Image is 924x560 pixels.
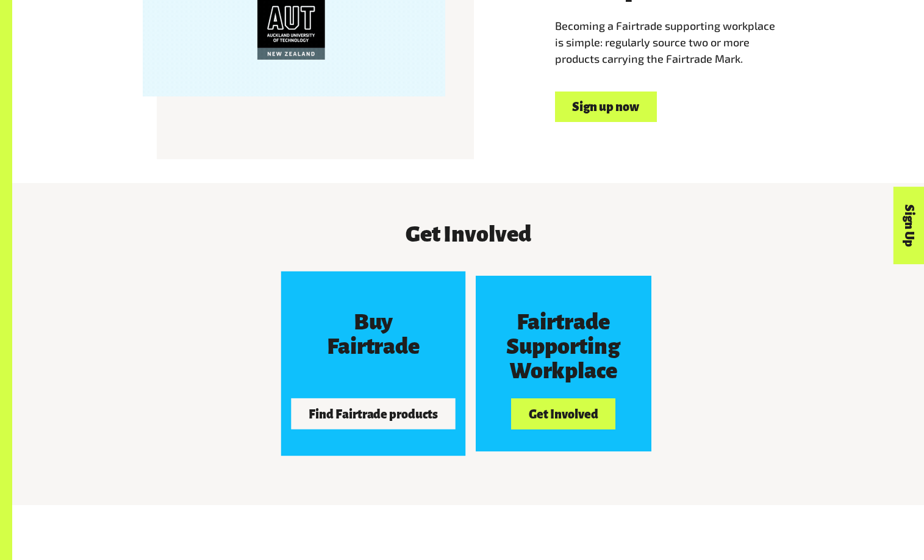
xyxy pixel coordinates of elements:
a: Sign up now [555,92,657,123]
h3: Get Involved [159,222,778,246]
a: Buy Fairtrade Find Fairtrade products [281,271,465,456]
h3: Buy Fairtrade [307,310,439,359]
h3: Fairtrade Supporting Workplace [498,310,629,383]
p: Becoming a Fairtrade supporting workplace is simple: regularly source two or more products carryi... [555,18,794,67]
button: Find Fairtrade products [291,398,456,429]
button: Get Involved [511,398,615,429]
a: Fairtrade Supporting Workplace Get Involved [476,276,651,451]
